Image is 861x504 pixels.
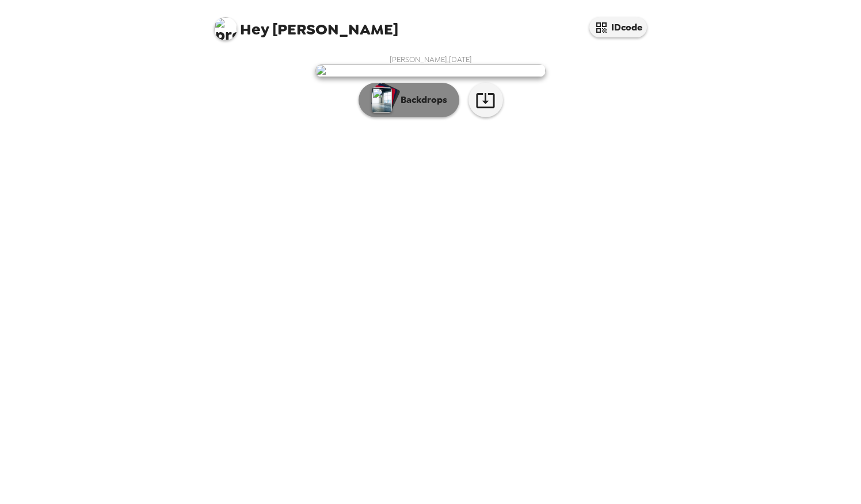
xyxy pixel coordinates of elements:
[390,55,472,64] span: [PERSON_NAME] , [DATE]
[240,19,269,40] span: Hey
[395,93,447,107] p: Backdrops
[359,83,459,117] button: Backdrops
[315,64,546,77] img: user
[214,11,398,37] span: [PERSON_NAME]
[214,17,237,40] img: profile pic
[589,17,647,37] button: IDcode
